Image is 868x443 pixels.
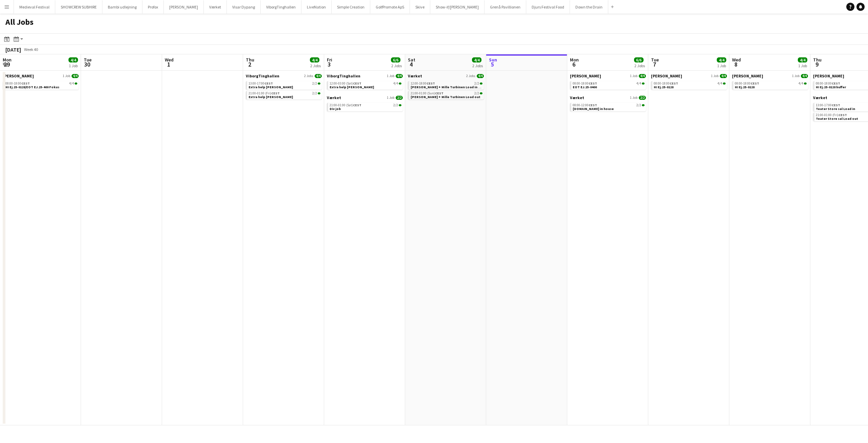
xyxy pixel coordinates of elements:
[812,60,822,68] span: 9
[327,57,332,63] span: Fri
[651,73,682,78] span: Danny Black Luna
[411,95,480,99] span: Mike Lefevre + Mille Turbinen Load out
[670,81,678,86] span: CEST
[411,82,435,85] span: 12:00-18:00
[249,85,293,89] span: Extra help Tinghallen
[654,85,673,89] span: HI Ej.25-0128
[489,57,497,63] span: Sun
[399,104,401,106] span: 2/2
[651,73,727,78] a: [PERSON_NAME]1 Job4/4
[798,63,807,68] div: 1 Job
[654,81,726,89] a: 08:00-18:00CEST4/4HI Ej.25-0128
[792,74,800,78] span: 1 Job
[735,85,754,89] span: HI Ej.25-0128
[573,104,597,107] span: 08:00-12:00
[636,82,641,85] span: 4/4
[327,95,403,113] div: Værket1 Job2/221:00-01:00 (Sat)CEST2/2Div job
[21,81,30,86] span: CEST
[717,82,722,85] span: 4/4
[75,82,77,85] span: 4/4
[634,57,644,62] span: 6/6
[142,0,164,14] button: Profox
[573,107,614,111] span: Div.Jobs in house
[480,82,482,85] span: 2/2
[330,81,401,89] a: 12:00-03:00 (Sat)CEST4/4Extra help [PERSON_NAME]
[816,85,846,89] span: HI Ej.25-0128 buffer
[832,103,840,107] span: CEST
[249,82,273,85] span: 13:00-17:00
[630,74,637,78] span: 1 Job
[3,73,34,78] span: Danny Black Luna
[353,81,361,86] span: CEST
[816,104,840,107] span: 13:00-17:00
[318,92,320,94] span: 2/2
[245,60,254,68] span: 2
[488,60,497,68] span: 5
[327,95,341,100] span: Værket
[411,92,443,95] span: 21:00-01:00 (Sun)
[732,57,741,63] span: Wed
[720,74,727,78] span: 4/4
[164,60,174,68] span: 1
[246,73,322,78] a: ViborgTinghallen2 Jobs4/4
[310,57,319,62] span: 4/4
[249,92,280,95] span: 21:00-01:00 (Fri)
[246,57,254,63] span: Thu
[477,74,484,78] span: 4/4
[472,57,481,62] span: 4/4
[816,82,840,85] span: 08:00-18:00
[410,0,430,14] button: Skive
[427,81,435,86] span: CEST
[396,74,403,78] span: 4/4
[813,95,827,100] span: Værket
[327,73,360,78] span: ViborgTinghallen
[717,63,726,68] div: 1 Job
[650,60,659,68] span: 7
[801,74,808,78] span: 4/4
[735,82,759,85] span: 08:00-18:00
[474,82,479,85] span: 2/2
[391,63,402,68] div: 2 Jobs
[327,73,403,78] a: ViborgTinghallen1 Job4/4
[570,57,579,63] span: Mon
[391,57,400,62] span: 6/6
[5,46,21,53] div: [DATE]
[589,103,597,107] span: CEST
[570,73,646,78] a: [PERSON_NAME]1 Job4/4
[72,74,79,78] span: 4/4
[654,82,678,85] span: 08:00-18:00
[83,60,92,68] span: 30
[22,47,39,52] span: Week 40
[813,73,844,78] span: Danny Black Luna
[407,60,415,68] span: 4
[408,73,422,78] span: Værket
[304,74,313,78] span: 2 Jobs
[639,74,646,78] span: 4/4
[84,57,92,63] span: Tue
[816,116,858,121] span: Teater Store sal Load out
[327,73,403,95] div: ViborgTinghallen1 Job4/412:00-03:00 (Sat)CEST4/4Extra help [PERSON_NAME]
[642,104,645,106] span: 2/2
[55,0,102,14] button: SHOWCREW SUBHIRE
[732,73,808,91] div: [PERSON_NAME]1 Job4/408:00-18:00CEST4/4HI Ej.25-0128
[717,57,726,62] span: 4/4
[69,63,78,68] div: 1 Job
[651,57,659,63] span: Tue
[261,0,301,14] button: ViborgTinghallen
[573,81,645,89] a: 08:00-18:00CEST4/4EOT EJ.25-0400
[430,0,485,14] button: Show-if/[PERSON_NAME]
[569,60,579,68] span: 6
[480,92,482,94] span: 2/2
[330,104,361,107] span: 21:00-01:00 (Sat)
[735,81,807,89] a: 08:00-18:00CEST4/4HI Ej.25-0128
[711,74,718,78] span: 1 Job
[570,73,601,78] span: Danny Black Luna
[353,103,361,107] span: CEST
[310,63,321,68] div: 2 Jobs
[387,74,394,78] span: 1 Job
[634,63,645,68] div: 2 Jobs
[639,96,646,100] span: 2/2
[327,95,403,100] a: Værket1 Job2/2
[246,73,322,101] div: ViborgTinghallen2 Jobs4/413:00-17:00CEST2/2Extra help [PERSON_NAME]21:00-01:00 (Fri)CEST2/2Extra ...
[249,91,320,99] a: 21:00-01:00 (Fri)CEST2/2Extra help [PERSON_NAME]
